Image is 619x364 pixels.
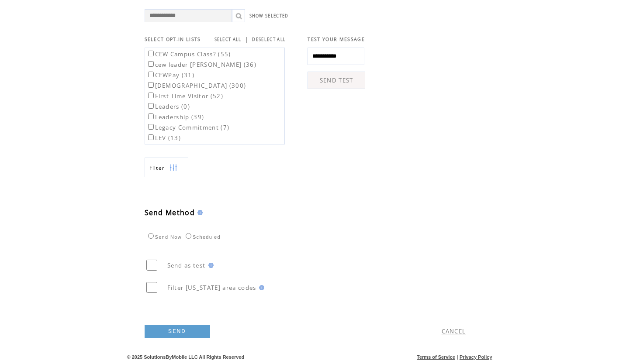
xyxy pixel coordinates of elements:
[256,285,264,290] img: help.gif
[146,134,181,142] label: LEV (13)
[146,82,246,89] label: [DEMOGRAPHIC_DATA] (300)
[146,234,182,240] label: Send Now
[214,37,242,42] a: SELECT ALL
[149,164,165,172] span: Show filters
[169,158,177,178] img: filters.png
[308,72,365,89] a: SEND TEST
[148,233,154,239] input: Send Now
[148,82,154,88] input: [DEMOGRAPHIC_DATA] (300)
[146,103,190,110] label: Leaders (0)
[146,50,231,58] label: CEW Campus Class? (55)
[146,113,204,121] label: Leadership (39)
[146,61,257,69] label: cew leader [PERSON_NAME] (36)
[145,158,188,177] a: Filter
[308,36,365,42] span: TEST YOUR MESSAGE
[183,234,221,240] label: Scheduled
[145,325,210,338] a: SEND
[460,354,492,360] a: Privacy Policy
[206,263,214,268] img: help.gif
[148,113,154,119] input: Leadership (39)
[456,354,458,360] span: |
[148,134,154,140] input: LEV (13)
[148,51,154,56] input: CEW Campus Class? (55)
[167,261,206,269] span: Send as test
[148,61,154,67] input: cew leader [PERSON_NAME] (36)
[442,327,466,335] a: CANCEL
[249,13,289,19] a: SHOW SELECTED
[148,124,154,130] input: Legacy Commitment (7)
[146,71,195,79] label: CEWPay (31)
[145,36,201,42] span: SELECT OPT-IN LISTS
[148,93,154,98] input: First Time Visitor (52)
[148,72,154,77] input: CEWPay (31)
[252,37,286,42] a: DESELECT ALL
[186,233,191,239] input: Scheduled
[148,103,154,109] input: Leaders (0)
[417,354,455,360] a: Terms of Service
[146,92,224,100] label: First Time Visitor (52)
[245,35,249,43] span: |
[145,208,195,217] span: Send Method
[167,284,256,292] span: Filter [US_STATE] area codes
[146,124,230,131] label: Legacy Commitment (7)
[127,354,245,360] span: © 2025 SolutionsByMobile LLC All Rights Reserved
[195,210,203,215] img: help.gif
